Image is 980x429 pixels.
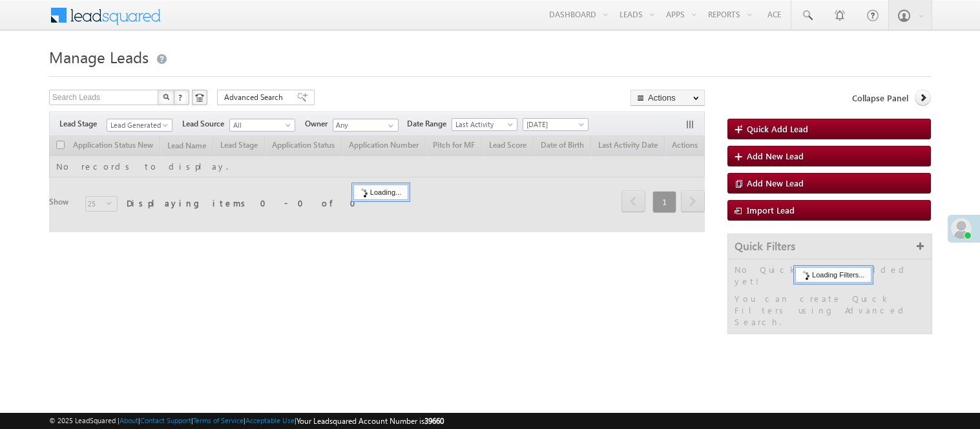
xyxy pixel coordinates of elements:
span: [DATE] [523,119,585,130]
span: Add New Lead [747,177,804,188]
span: 39660 [424,416,444,426]
span: Manage Leads [49,46,149,67]
a: [DATE] [523,118,589,131]
button: Actions [631,90,705,106]
a: Acceptable Use [245,416,295,424]
span: Owner [305,118,333,130]
button: ? [174,90,189,105]
span: Your Leadsquared Account Number is [297,416,444,426]
span: Date Range [407,118,452,130]
a: About [120,416,138,424]
span: Lead Generated [107,119,169,131]
a: Last Activity [452,118,517,131]
span: Quick Add Lead [747,123,808,134]
a: Show All Items [381,119,397,132]
span: ? [178,92,184,103]
span: Collapse Panel [852,92,908,104]
input: Type to Search [333,119,399,132]
a: Lead Generated [107,119,172,132]
span: Lead Source [182,118,229,130]
span: Import Lead [747,205,795,215]
div: Loading Filters... [795,267,871,283]
span: © 2025 LeadSquared | | | | | [49,415,444,427]
span: Lead Stage [59,118,107,130]
span: Last Activity [452,119,514,130]
div: Loading... [353,185,408,200]
span: Advanced Search [224,92,287,103]
span: Add New Lead [747,150,804,161]
a: Contact Support [140,416,191,424]
a: All [229,119,295,132]
a: Terms of Service [193,416,244,424]
img: Search [163,94,169,100]
span: All [230,119,291,131]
